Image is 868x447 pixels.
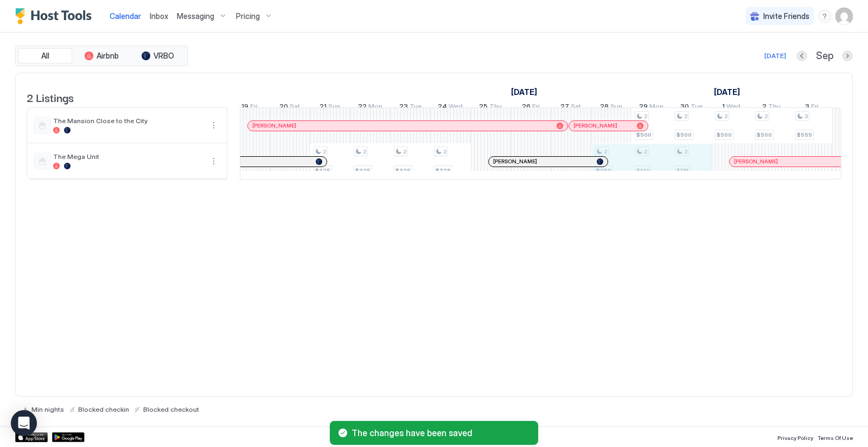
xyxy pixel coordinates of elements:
button: More options [207,119,220,132]
span: 29 [639,102,648,113]
span: Sun [328,102,340,113]
span: [PERSON_NAME] [573,122,617,129]
span: 22 [358,102,367,113]
span: Blocked checkin [78,405,129,413]
div: menu [207,119,220,132]
a: September 28, 2025 [597,100,625,116]
span: The Mega Unit [53,152,203,161]
a: October 1, 2025 [711,84,743,100]
button: Airbnb [74,48,129,63]
a: September 25, 2025 [476,100,505,116]
span: $325 [436,167,451,174]
span: Sep [816,50,833,62]
span: Inbox [150,11,168,21]
span: Invite Friends [763,11,809,21]
span: $500 [757,131,772,138]
span: Fri [811,102,819,113]
span: All [41,51,49,61]
a: September 23, 2025 [397,100,424,116]
span: Pricing [236,11,260,21]
span: Mon [368,102,382,113]
span: Mon [649,102,663,113]
a: September 22, 2025 [355,100,385,116]
span: [PERSON_NAME] [252,122,296,129]
a: September 20, 2025 [277,100,303,116]
span: 2 [363,148,366,155]
a: September 24, 2025 [435,100,465,116]
a: Inbox [150,10,168,22]
span: 30 [680,102,689,113]
a: Calendar [110,10,141,22]
span: Sat [571,102,581,113]
a: September 1, 2025 [508,84,540,100]
span: Tue [691,102,703,113]
span: $325 [395,167,411,174]
span: Sat [290,102,300,113]
span: 2 [724,113,727,120]
a: September 21, 2025 [317,100,343,116]
button: More options [207,155,220,168]
a: September 30, 2025 [678,100,705,116]
span: 21 [320,102,327,113]
div: Open Intercom Messenger [11,410,37,436]
span: Calendar [110,11,141,21]
span: Thu [489,102,502,113]
span: Airbnb [97,51,119,61]
span: 27 [560,102,569,113]
button: Next month [842,50,853,61]
span: 19 [241,102,248,113]
div: [DATE] [764,51,786,61]
span: $500 [636,131,652,138]
span: 26 [522,102,531,113]
span: 24 [438,102,447,113]
span: 2 [443,148,446,155]
a: October 2, 2025 [759,100,783,116]
span: VRBO [154,51,174,61]
a: September 27, 2025 [558,100,584,116]
span: The changes have been saved [352,427,529,438]
span: [PERSON_NAME] [493,158,537,165]
a: September 26, 2025 [519,100,542,116]
button: [DATE] [763,49,788,62]
button: VRBO [131,48,185,63]
a: Host Tools Logo [15,8,97,24]
a: October 1, 2025 [719,100,743,116]
span: 3 [805,102,809,113]
span: 25 [479,102,488,113]
span: [PERSON_NAME] [734,158,778,165]
span: $555 [797,131,812,138]
span: 2 [762,102,767,113]
div: menu [818,10,831,23]
span: Blocked checkout [143,405,199,413]
span: $325 [315,167,330,174]
div: menu [207,155,220,168]
a: September 19, 2025 [239,100,260,116]
span: Thu [768,102,781,113]
span: 1 [722,102,725,113]
span: 23 [399,102,408,113]
span: Messaging [177,11,214,21]
div: tab-group [15,46,188,66]
span: The Mansion Close to the City [53,117,203,125]
button: Previous month [796,50,807,61]
span: Fri [532,102,540,113]
span: 2 [403,148,406,155]
button: All [18,48,72,63]
span: $500 [717,131,732,138]
span: 2 [323,148,326,155]
span: 2 [644,113,647,120]
span: 20 [279,102,288,113]
span: Tue [410,102,422,113]
div: User profile [835,8,853,25]
span: Sun [610,102,622,113]
span: Min nights [31,405,64,413]
span: $325 [355,167,371,174]
a: October 4, 2025 [841,100,863,116]
span: $500 [676,131,692,138]
span: Fri [250,102,258,113]
span: 28 [600,102,609,113]
span: 2 [764,113,768,120]
span: 3 [805,113,808,120]
span: Wed [726,102,741,113]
